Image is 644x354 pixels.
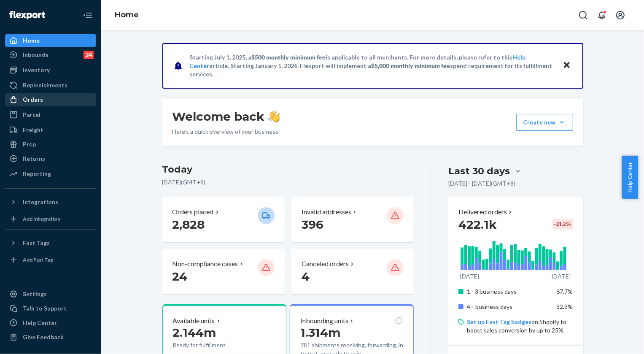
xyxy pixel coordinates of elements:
[23,290,47,298] div: Settings
[291,197,414,242] button: Invalid addresses 396
[302,207,351,217] p: Invalid addresses
[552,272,571,281] p: [DATE]
[252,54,326,61] span: $500 monthly minimum fee
[448,165,510,178] div: Last 30 days
[79,7,96,24] button: Close Navigation
[467,318,573,335] p: on Shopify to boost sales conversion by up to 25%.
[5,63,96,77] a: Inventory
[84,51,94,59] div: 24
[23,36,40,45] div: Home
[23,66,50,74] div: Inventory
[23,215,60,222] div: Add Integration
[162,197,285,242] button: Orders placed 2,828
[23,170,51,178] div: Reporting
[162,178,414,186] p: [DATE] ( GMT+8 )
[302,259,349,269] p: Canceled orders
[23,51,49,59] div: Inbounds
[23,304,67,313] div: Talk to Support
[5,93,96,106] a: Orders
[467,303,550,311] p: 4+ business days
[23,126,43,134] div: Freight
[593,7,610,24] button: Open notifications
[5,236,96,250] button: Fast Tags
[557,288,573,295] span: 67.7%
[460,272,479,281] p: [DATE]
[9,11,45,19] img: Flexport logo
[561,59,572,72] button: Close
[162,163,414,176] h3: Today
[552,219,573,230] div: -21.2 %
[190,53,555,78] p: Starting July 1, 2025, a is applicable to all merchants. For more details, please refer to this a...
[172,269,188,284] span: 24
[23,239,50,247] div: Fast Tags
[516,114,573,131] button: Create new
[172,207,214,217] p: Orders placed
[23,81,67,89] div: Replenishments
[372,62,450,69] span: $5,000 monthly minimum fee
[458,207,514,217] button: Delivered orders
[302,269,310,284] span: 4
[5,212,96,226] a: Add Integration
[5,138,96,151] a: Prep
[5,287,96,301] a: Settings
[467,287,550,296] p: 1 - 3 business days
[300,316,348,326] p: Inbounding units
[5,302,96,315] button: Talk to Support
[162,249,285,294] button: Non-compliance cases 24
[268,111,280,122] img: hand-wave emoji
[5,167,96,181] a: Reporting
[5,253,96,267] a: Add Fast Tag
[5,195,96,209] button: Integrations
[302,217,323,232] span: 396
[5,78,96,92] a: Replenishments
[557,303,573,310] span: 32.3%
[5,316,96,330] a: Help Center
[172,259,238,269] p: Non-compliance cases
[575,7,592,24] button: Open Search Box
[108,3,146,27] ol: breadcrumbs
[291,249,414,294] button: Canceled orders 4
[23,95,43,104] div: Orders
[5,330,96,344] button: Give Feedback
[173,341,251,349] p: Ready for fulfillment
[622,156,638,199] button: Help Center
[612,7,629,24] button: Open account menu
[5,152,96,165] a: Returns
[23,256,53,263] div: Add Fast Tag
[115,10,139,19] a: Home
[173,316,215,326] p: Available units
[5,48,96,62] a: Inbounds24
[300,325,340,340] span: 1.314m
[172,127,280,136] p: Here’s a quick overview of your business
[23,140,36,149] div: Prep
[448,179,515,188] p: [DATE] - [DATE] ( GMT+8 )
[172,109,280,124] h1: Welcome back
[23,333,64,341] div: Give Feedback
[172,217,205,232] span: 2,828
[5,34,96,47] a: Home
[17,6,47,14] span: Support
[173,325,216,340] span: 2.144m
[458,217,497,232] span: 422.1k
[5,123,96,137] a: Freight
[23,198,58,206] div: Integrations
[467,318,531,325] a: Set up Fast Tag badges
[23,319,57,327] div: Help Center
[5,108,96,122] a: Parcel
[23,111,40,119] div: Parcel
[23,154,45,163] div: Returns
